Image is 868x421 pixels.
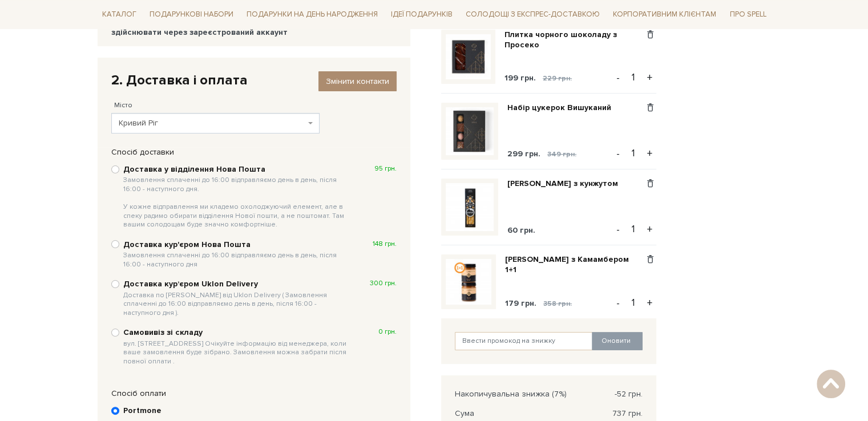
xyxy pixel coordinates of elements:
[455,389,567,399] span: Накопичувальна знижка (7%)
[98,6,141,23] span: Каталог
[446,107,494,155] img: Набір цукерок Вишуканий
[123,176,351,229] span: Замовлення сплаченні до 16:00 відправляємо день в день, після 16:00 - наступного дня. У кожне від...
[446,183,494,231] img: Грісіні з кунжутом
[504,30,644,50] a: Плитка чорного шоколаду з Просеко
[643,294,656,311] button: +
[507,225,535,235] span: 60 грн.
[106,147,402,157] div: Спосіб доставки
[507,149,540,159] span: 299 грн.
[123,240,351,269] b: Доставка кур'єром Нова Пошта
[608,5,721,24] a: Корпоративним клієнтам
[547,150,576,159] span: 349 грн.
[612,221,624,238] button: -
[455,408,474,419] span: Сума
[446,34,491,79] img: Плитка чорного шоколаду з Просеко
[145,6,238,23] span: Подарункові набори
[386,6,457,23] span: Ідеї подарунків
[725,6,770,23] span: Про Spell
[123,339,351,366] span: вул. [STREET_ADDRESS] Очікуйте інформацію від менеджера, коли ваше замовлення буде зібрано. Замов...
[615,389,643,399] span: -52 грн.
[505,298,536,308] span: 179 грн.
[612,294,624,311] button: -
[378,327,397,337] span: 0 грн.
[507,179,627,189] a: [PERSON_NAME] з кунжутом
[111,71,397,89] div: 2. Доставка і оплата
[119,118,305,129] span: Кривий Ріг
[543,74,572,83] span: 229 грн.
[592,332,643,350] button: Оновити
[123,406,162,416] b: Portmone
[643,221,656,238] button: +
[643,69,656,86] button: +
[106,388,402,399] div: Спосіб оплати
[373,240,397,249] span: 148 грн.
[612,69,624,86] button: -
[612,408,643,419] span: 737 грн.
[461,5,604,24] a: Солодощі з експрес-доставкою
[643,145,656,162] button: +
[326,76,389,86] span: Змінити контакти
[543,299,572,308] span: 358 грн.
[504,73,536,83] span: 199 грн.
[123,327,351,366] b: Самовивіз зі складу
[123,251,351,269] span: Замовлення сплаченні до 16:00 відправляємо день в день, після 16:00 - наступного дня
[374,164,397,173] span: 95 грн.
[123,291,351,318] span: Доставка по [PERSON_NAME] від Uklon Delivery ( Замовлення сплаченні до 16:00 відправляємо день в ...
[446,259,491,305] img: Карамель з Камамбером 1+1
[123,279,351,317] b: Доставка курʼєром Uklon Delivery
[370,279,397,288] span: 300 грн.
[612,145,624,162] button: -
[507,103,620,113] a: Набір цукерок Вишуканий
[505,254,644,275] a: [PERSON_NAME] з Камамбером 1+1
[114,100,132,111] label: Місто
[111,113,320,133] span: Кривий Ріг
[123,164,351,229] b: Доставка у відділення Нова Пошта
[242,6,382,23] span: Подарунки на День народження
[455,332,593,350] input: Ввести промокод на знижку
